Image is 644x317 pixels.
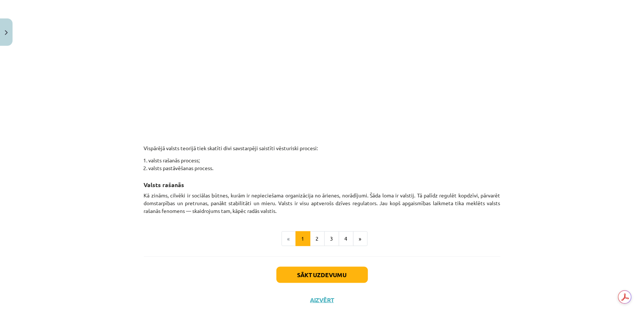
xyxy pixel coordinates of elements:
[339,231,354,246] button: 4
[149,156,500,164] li: valsts rašanās process;
[324,231,339,246] button: 3
[144,231,500,246] nav: Page navigation example
[310,231,325,246] button: 2
[149,164,500,172] li: valsts pastāvēšanas process.
[144,192,500,215] p: Kā zināms, cilvēki ir sociālas būtnes, kurām ir nepieciešama organizācija no ārienes, norādījumi....
[144,181,185,189] strong: Valsts rašanās
[296,231,310,246] button: 1
[5,30,8,35] img: icon-close-lesson-0947bae3869378f0d4975bcd49f059093ad1ed9edebbc8119c70593378902aed.svg
[144,137,500,152] p: Vispārējā valsts teorijā tiek skatīti divi savstarpēji saistīti vēsturiski procesi:
[276,267,368,283] button: Sākt uzdevumu
[353,231,368,246] button: »
[308,296,336,304] button: Aizvērt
